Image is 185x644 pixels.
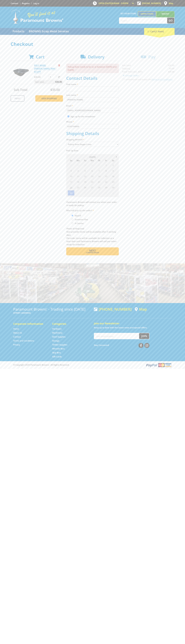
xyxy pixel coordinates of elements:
a: Go to the Gift Cards page [52,355,62,358]
label: Sign up for the newsletter [70,115,95,118]
button: Next Confirm order [66,247,119,255]
a: Go to the Skip Bins page [52,351,61,354]
label: Phone [66,120,119,123]
span: 13 [89,174,95,179]
span: Sa [110,159,117,162]
label: Last name [66,93,119,97]
button: Go [167,18,174,23]
span: 28 [96,185,102,190]
h1: Checkout [11,41,175,47]
a: Keep Shopping [35,95,63,102]
span: Delivery [88,54,104,60]
span: [DATE] [89,156,96,158]
span: 20 [89,179,95,184]
span: (1 item) [155,30,164,33]
img: Paramount Browns' [11,9,63,24]
h5: Join our Newsletter [94,322,172,325]
span: 26 [82,185,88,190]
a: Go to the Home page [13,327,19,330]
label: Someone Else [74,217,89,222]
span: 11 [75,174,81,179]
span: 29 [82,162,88,168]
a: Go to the Machinery page [52,331,62,334]
span: 12 [82,174,88,179]
a: Go to the Wheelie Bins page [52,347,65,350]
a: Go to the About Us page [13,331,22,334]
label: Email [66,104,119,107]
span: 21 [96,179,102,184]
input: Please select who will pick up the order. [72,215,73,216]
a: Gepps Cross [138,11,156,16]
label: Shipping Method [66,138,119,141]
a: Go to the Storage page [52,339,60,342]
span: 28 [75,162,81,168]
span: 8:00am - 5:00pm [112,2,128,5]
input: Search [119,18,167,23]
span: 22 [103,179,109,184]
span: Next [89,249,96,252]
span: 2 [82,190,88,196]
h2: Contact Details [66,76,119,81]
p: [STREET_ADDRESS] [13,311,91,314]
h2: Shipping Details [66,131,119,136]
span: 27 [89,185,95,190]
label: Myself [74,213,82,218]
label: Pick Up Date [66,149,119,152]
div: Cart [144,28,175,35]
h5: Corporate Information [13,322,47,326]
a: Print [11,95,24,102]
span: 4 [96,190,102,196]
select: Please select a shipping method. [66,142,119,147]
a: View a map of Gepps Cross location [135,307,147,311]
img: PayPal, Mastercard, Visa accepted [145,363,172,367]
a: Go to the Steel Supplies page [52,335,65,338]
span: 25 [75,185,81,190]
span: 6 [110,190,117,196]
span: We [89,159,95,162]
span: 24 [68,185,74,190]
input: Your email address [94,333,139,339]
a: Go to the Timber Supplies page [52,343,67,346]
h5: Categories [52,322,86,326]
a: Mount [PERSON_NAME] [156,11,175,21]
span: Tu [82,159,88,162]
span: 15 [103,174,109,179]
input: Please enter your telephone number. [66,124,119,129]
span: 31 [96,162,102,168]
a: POLY WHEEL [PERSON_NAME] TRAY - 6CU/FT [34,64,56,73]
span: 2 [110,162,117,168]
span: 14 [96,174,102,179]
span: 8 [103,168,109,173]
span: Cart [36,54,45,60]
input: Please enter your first name. [66,87,119,91]
input: Please select who will pick up the order. [72,219,73,220]
span: 18 [75,179,81,184]
input: Please select who will pick up the order. [72,222,73,224]
span: 16 [110,174,117,179]
span: 4 [75,168,81,173]
a: Go to the Hardware page [52,327,62,330]
em: Photo ID Required. Non-preorder items will be available after 5 working days Pre-order items will... [66,227,116,246]
a: Go to the Products page [11,28,26,35]
span: 5 [103,190,109,196]
div: ® Copyright 2025 Paramount Browns'. All Rights Reserved. [11,363,175,367]
span: 29 [103,185,109,190]
span: 17 [68,179,74,184]
span: 1 [75,190,81,196]
button: Join [139,333,149,339]
a: Go to the Contact page [11,2,18,5]
span: 30 [89,162,95,168]
span: 3 [89,190,95,196]
span: Fr [103,159,109,162]
a: Go to the Privacy page [13,343,20,346]
div: [PHONE_NUMBER] [94,307,132,311]
span: 31 [68,190,74,196]
span: 19 [82,179,88,184]
span: Mo [75,159,81,162]
p: Keep up to date with the latest news and special offers. [94,326,172,329]
span: 30 [110,185,117,190]
span: Set your store [119,11,138,16]
label: First name [66,83,119,86]
input: Please enter your last name. [66,97,119,102]
label: A Courier [74,221,85,226]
